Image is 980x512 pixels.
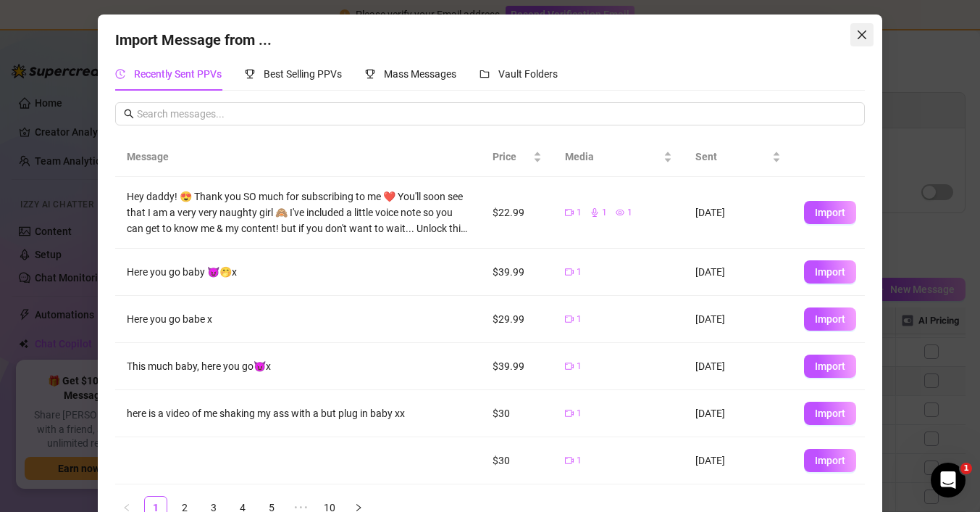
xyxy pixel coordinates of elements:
td: $30 [481,437,553,484]
td: [DATE] [684,296,792,343]
td: [DATE] [684,437,792,484]
td: $22.99 [481,177,553,249]
span: Mass Messages [384,68,456,80]
span: Import [815,408,845,419]
button: Import [804,260,856,284]
span: video-camera [565,315,574,323]
th: Media [553,137,684,177]
td: $29.99 [481,296,553,343]
button: Import [804,449,856,472]
td: [DATE] [684,249,792,296]
span: video-camera [565,268,574,276]
iframe: Intercom live chat [931,463,966,497]
td: $39.99 [481,249,553,296]
th: Message [115,137,480,177]
span: right [354,503,363,512]
span: Import [815,207,845,218]
span: trophy [245,69,255,79]
td: [DATE] [684,343,792,390]
span: history [115,69,125,79]
span: Import [815,360,845,372]
span: 1 [602,206,607,220]
button: Import [804,201,856,224]
div: Here you go baby 😈🤭x [127,264,469,280]
span: left [122,503,131,512]
span: Import [815,266,845,278]
button: Import [804,402,856,425]
span: 1 [577,454,582,468]
span: trophy [365,69,375,79]
div: Here you go babe x [127,311,469,327]
div: Hey daddy! 😍 Thank you SO much for subscribing to me ❤️ You'll soon see that I am a very very nau... [127,189,469,236]
span: 1 [627,206,632,220]
span: 1 [577,360,582,373]
span: Price [493,149,530,165]
td: $30 [481,390,553,437]
span: Import [815,455,845,466]
td: [DATE] [684,390,792,437]
span: Recently Sent PPVs [134,68,222,80]
span: Import Message from ... [115,31,272,49]
span: close [856,29,868,41]
div: here is a video of me shaking my ass with a but plug in baby xx [127,405,469,421]
div: This much baby, here you go😈x [127,358,469,374]
span: 1 [577,265,582,279]
span: Best Selling PPVs [264,68,342,80]
button: Close [850,23,874,46]
span: eye [616,208,624,217]
span: 1 [577,313,582,326]
td: $39.99 [481,343,553,390]
span: 1 [577,407,582,421]
span: video-camera [565,208,574,217]
span: search [124,109,134,119]
span: folder [479,69,490,79]
th: Price [481,137,553,177]
span: 1 [960,463,972,474]
span: video-camera [565,409,574,418]
span: video-camera [565,362,574,371]
th: Sent [684,137,792,177]
span: Vault Folders [498,68,558,80]
span: Import [815,313,845,325]
span: 1 [577,206,582,220]
td: [DATE] [684,177,792,249]
span: video-camera [565,456,574,465]
span: Close [850,29,874,41]
button: Import [804,307,856,331]
span: audio [590,208,599,217]
span: Media [565,149,661,165]
input: Search messages... [137,106,855,122]
span: Sent [695,149,769,165]
button: Import [804,355,856,378]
